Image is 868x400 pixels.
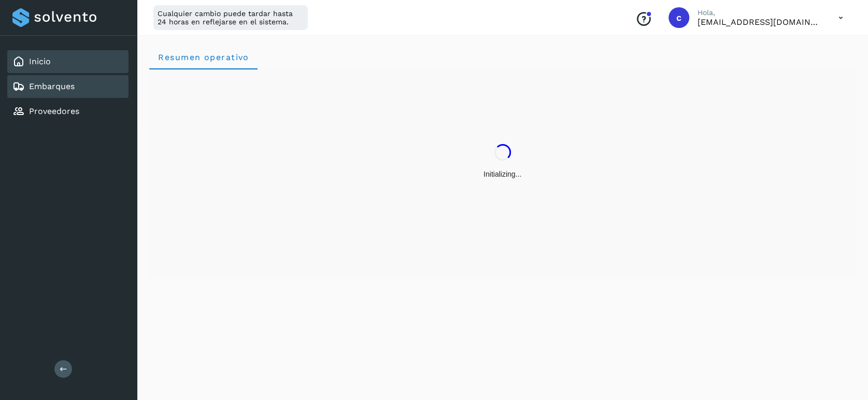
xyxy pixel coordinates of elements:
p: Hola, [698,8,822,17]
div: Proveedores [7,100,129,123]
p: cavila@niagarawater.com [698,17,822,27]
div: Embarques [7,75,129,98]
div: Cualquier cambio puede tardar hasta 24 horas en reflejarse en el sistema. [153,5,308,30]
div: Inicio [7,50,129,73]
a: Inicio [29,56,51,66]
a: Proveedores [29,106,79,116]
a: Embarques [29,81,75,91]
span: Resumen operativo [158,52,249,62]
